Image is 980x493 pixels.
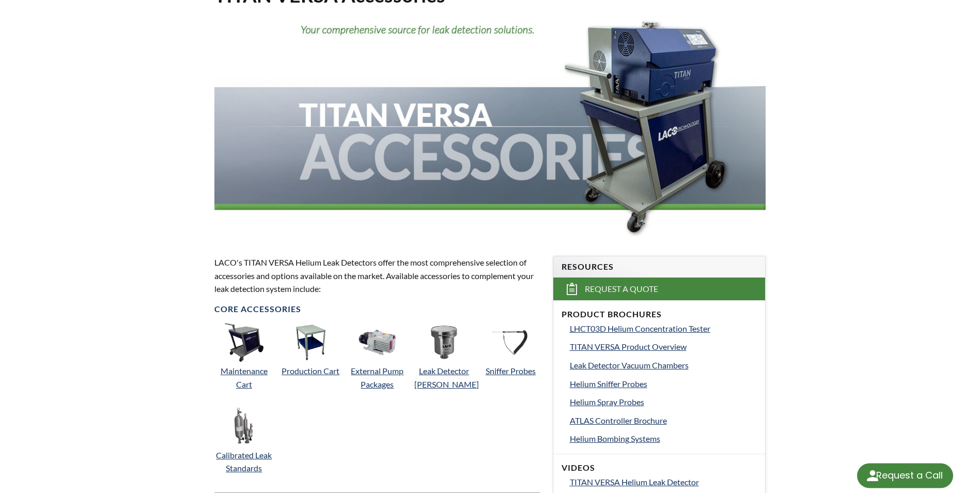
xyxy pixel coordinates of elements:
span: Helium Spray Probes [570,397,644,407]
span: Request a Quote [585,284,658,295]
img: 8" x 3" Bombing Chamber [225,407,263,445]
span: Leak Detector Vacuum Chambers [570,360,689,370]
a: Maintenance Cart [221,366,268,389]
h4: Core Accessories [214,304,540,315]
span: Helium Sniffer Probes [570,379,647,389]
a: ATLAS Controller Brochure [570,414,757,427]
a: Sniffer Probes [486,366,536,376]
img: 8" x 3" Bombing Chamber [425,323,463,362]
a: External Pump Packages [351,366,403,389]
img: 14" x 19" Bombing Chamber [491,323,530,362]
img: 3" x 8" Bombing Chamber [225,323,263,362]
a: Leak Detector Vacuum Chambers [570,359,757,372]
a: Helium Spray Probes [570,395,757,409]
a: Leak Detector [PERSON_NAME] [414,366,479,389]
a: Helium Sniffer Probes [570,377,757,391]
a: Request a Quote [553,278,765,300]
p: LACO's TITAN VERSA Helium Leak Detectors offer the most comprehensive selection of accessories an... [214,256,540,296]
span: TITAN VERSA Helium Leak Detector [570,477,699,487]
a: Calibrated Leak Standards [216,450,272,473]
img: 10" x 10" Bombing Chamber [358,323,397,362]
img: 3" x 8" Bombing Chamber [291,323,330,362]
img: round button [864,468,881,484]
img: TITAN VERSA Accessories header [214,16,765,237]
h4: Resources [562,261,757,272]
a: Helium Bombing Systems [570,432,757,445]
h4: Product Brochures [562,309,757,320]
a: TITAN VERSA Product Overview [570,340,757,353]
span: LHCT03D Helium Concentration Tester [570,323,710,333]
span: Helium Bombing Systems [570,434,660,443]
div: Request a Call [876,464,943,487]
div: Request a Call [857,464,953,488]
a: TITAN VERSA Helium Leak Detector [570,475,757,489]
h4: Videos [562,463,757,473]
span: TITAN VERSA Product Overview [570,342,687,351]
a: LHCT03D Helium Concentration Tester [570,322,757,335]
span: ATLAS Controller Brochure [570,415,667,425]
a: Production Cart [282,366,339,376]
